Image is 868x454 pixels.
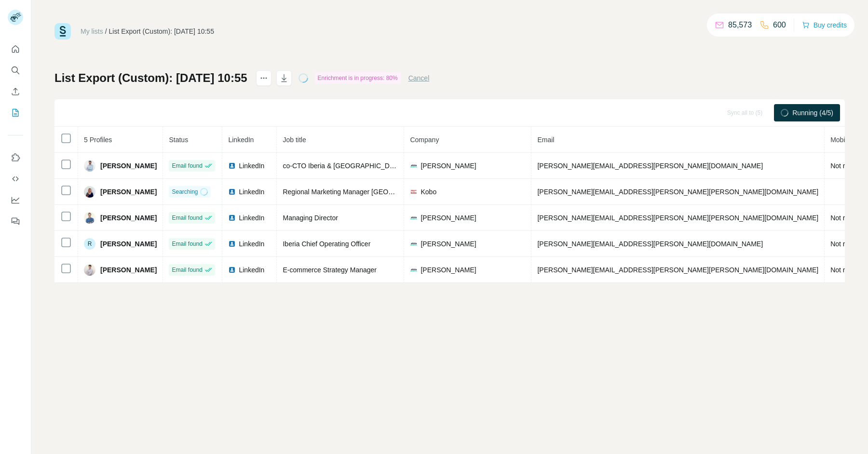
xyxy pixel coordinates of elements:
span: [PERSON_NAME] [420,161,476,171]
button: Buy credits [802,18,847,32]
div: List Export (Custom): [DATE] 10:55 [109,27,214,36]
span: [PERSON_NAME] [420,265,476,275]
p: 600 [773,19,786,31]
span: Email found [172,214,202,222]
span: [PERSON_NAME][EMAIL_ADDRESS][PERSON_NAME][PERSON_NAME][DOMAIN_NAME] [537,188,818,196]
span: co-CTO Iberia & [GEOGRAPHIC_DATA] [283,162,404,170]
button: My lists [8,104,23,121]
span: [PERSON_NAME] [420,239,476,249]
img: company-logo [410,162,418,170]
a: My lists [81,27,103,35]
span: LinkedIn [239,161,264,171]
span: Iberia Chief Operating Officer [283,240,370,248]
span: Status [169,136,188,144]
button: Enrich CSV [8,83,23,100]
span: [PERSON_NAME] [100,265,157,275]
button: Quick start [8,40,23,58]
img: Surfe Logo [54,23,71,40]
span: Company [410,136,439,144]
button: Dashboard [8,191,23,209]
div: R [84,238,95,250]
span: Managing Director [283,214,338,222]
span: Email found [172,266,202,274]
span: Email [537,136,554,144]
img: LinkedIn logo [228,162,236,170]
h1: List Export (Custom): [DATE] 10:55 [54,70,247,86]
span: [PERSON_NAME] [100,187,157,197]
span: Job title [283,136,306,144]
img: LinkedIn logo [228,240,236,248]
span: [PERSON_NAME] [420,213,476,223]
span: Email found [172,240,202,248]
img: company-logo [410,188,418,196]
img: LinkedIn logo [228,214,236,222]
img: LinkedIn logo [228,188,236,196]
img: company-logo [410,214,418,222]
button: Search [8,62,23,79]
button: Use Surfe API [8,170,23,187]
button: actions [256,70,271,86]
img: company-logo [410,266,418,274]
span: [PERSON_NAME] [100,161,157,171]
img: Avatar [84,212,95,224]
span: Kobo [420,187,436,197]
span: [PERSON_NAME][EMAIL_ADDRESS][PERSON_NAME][PERSON_NAME][DOMAIN_NAME] [537,214,818,222]
img: Avatar [84,186,95,198]
span: [PERSON_NAME] [100,239,157,249]
button: Cancel [408,73,430,83]
img: Avatar [84,160,95,172]
button: Feedback [8,213,23,230]
span: LinkedIn [239,239,264,249]
span: Email found [172,161,202,170]
span: [PERSON_NAME][EMAIL_ADDRESS][PERSON_NAME][DOMAIN_NAME] [537,162,763,170]
span: LinkedIn [239,265,264,275]
span: Regional Marketing Manager [GEOGRAPHIC_DATA] and [GEOGRAPHIC_DATA] [283,188,527,196]
p: 85,573 [728,19,752,31]
span: [PERSON_NAME] [100,213,157,223]
span: Running (4/5) [792,108,833,118]
span: [PERSON_NAME][EMAIL_ADDRESS][PERSON_NAME][PERSON_NAME][DOMAIN_NAME] [537,266,818,274]
span: LinkedIn [239,187,264,197]
img: Avatar [84,264,95,276]
div: Enrichment is in progress: 80% [315,72,401,84]
span: Mobile [830,136,850,144]
img: LinkedIn logo [228,266,236,274]
span: E-commerce Strategy Manager [283,266,377,274]
li: / [105,27,107,36]
span: Searching [172,187,198,196]
span: 5 Profiles [84,136,112,144]
img: company-logo [410,240,418,248]
span: LinkedIn [239,213,264,223]
button: Use Surfe on LinkedIn [8,149,23,166]
span: LinkedIn [228,136,254,144]
span: [PERSON_NAME][EMAIL_ADDRESS][PERSON_NAME][DOMAIN_NAME] [537,240,763,248]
